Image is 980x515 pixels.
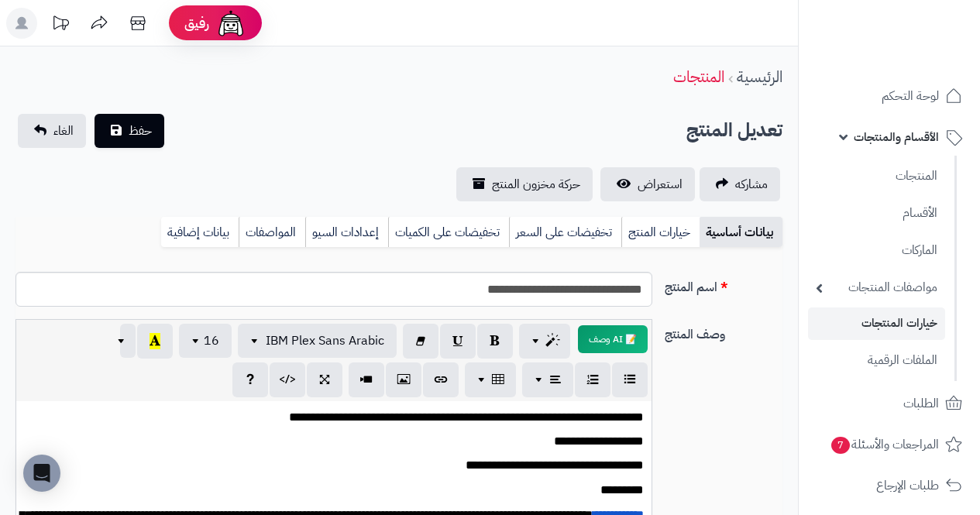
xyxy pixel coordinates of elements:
[808,385,971,422] a: الطلبات
[658,319,789,344] label: وصف المنتج
[903,393,939,414] span: الطلبات
[808,426,971,463] a: المراجعات والأسئلة7
[215,8,246,39] img: ai-face.png
[700,167,780,201] a: مشاركه
[204,331,219,350] span: 16
[305,217,388,248] a: إعدادات السيو
[129,122,152,140] span: حفظ
[808,467,971,504] a: طلبات الإرجاع
[492,175,580,194] span: حركة مخزون المنتج
[161,217,239,248] a: بيانات إضافية
[830,434,939,455] span: المراجعات والأسئلة
[808,307,945,339] a: خيارات المنتجات
[686,115,782,146] h2: تعديل المنتج
[700,217,782,248] a: بيانات أساسية
[600,167,695,201] a: استعراض
[808,160,945,193] a: المنتجات
[41,8,80,43] a: تحديثات المنصة
[673,65,724,88] a: المنتجات
[882,85,939,107] span: لوحة التحكم
[238,324,397,358] button: IBM Plex Sans Arabic
[808,234,945,267] a: الماركات
[621,217,700,248] a: خيارات المنتج
[808,344,945,377] a: الملفات الرقمية
[831,437,850,454] span: 7
[808,77,971,115] a: لوحة التحكم
[184,14,209,33] span: رفيق
[578,325,648,353] button: 📝 AI وصف
[18,114,86,148] a: الغاء
[735,175,768,194] span: مشاركه
[638,175,683,194] span: استعراض
[854,126,939,148] span: الأقسام والمنتجات
[95,114,164,148] button: حفظ
[808,197,945,230] a: الأقسام
[388,217,509,248] a: تخفيضات على الكميات
[876,475,939,496] span: طلبات الإرجاع
[737,65,782,88] a: الرئيسية
[266,331,384,350] span: IBM Plex Sans Arabic
[658,272,789,297] label: اسم المنتج
[456,167,593,201] a: حركة مخزون المنتج
[53,122,74,140] span: الغاء
[239,217,305,248] a: المواصفات
[179,324,232,358] button: 16
[23,455,60,492] div: Open Intercom Messenger
[808,271,945,304] a: مواصفات المنتجات
[509,217,621,248] a: تخفيضات على السعر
